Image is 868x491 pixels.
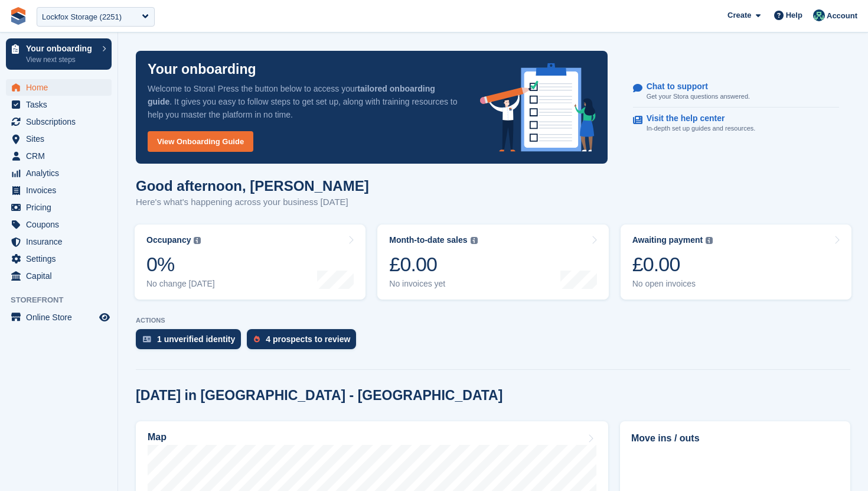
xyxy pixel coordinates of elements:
a: 4 prospects to review [247,329,362,355]
span: Create [727,9,751,21]
a: Occupancy 0% No change [DATE] [135,225,366,300]
a: Chat to support Get your Stora questions answered. [633,76,839,108]
span: Online Store [26,309,97,326]
h2: Map [148,432,167,443]
span: Settings [26,251,97,267]
div: No change [DATE] [146,279,215,289]
p: ACTIONS [136,317,850,324]
div: Lockfox Storage (2251) [42,11,122,23]
a: Preview store [97,310,112,324]
a: menu [6,131,112,147]
a: menu [6,251,112,267]
a: Awaiting payment £0.00 No open invoices [621,225,851,300]
a: menu [6,113,112,130]
img: icon-info-grey-7440780725fd019a000dd9b08b2336e03edf1995a4989e88bcd33f0948082b44.svg [471,237,478,244]
a: menu [6,79,112,96]
div: Occupancy [146,235,191,245]
img: onboarding-info-6c161a55d2c0e0a8cae90662b2fe09162a5109e8cc188191df67fb4f79e88e88.svg [480,63,596,152]
span: Analytics [26,165,97,181]
img: stora-icon-8386f47178a22dfd0bd8f6a31ec36ba5ce8667c1dd55bd0f319d3a0aa187defe.svg [9,7,27,25]
h2: Move ins / outs [631,431,839,446]
a: View Onboarding Guide [148,131,253,152]
a: Month-to-date sales £0.00 No invoices yet [377,225,608,300]
div: No open invoices [632,279,713,289]
span: Home [26,79,97,96]
span: Invoices [26,182,97,199]
div: Awaiting payment [632,235,703,245]
div: No invoices yet [389,279,477,289]
p: Your onboarding [148,63,256,76]
img: verify_identity-adf6edd0f0f0b5bbfe63781bf79b02c33cf7c696d77639b501bdc392416b5a36.svg [143,336,151,343]
span: Sites [26,131,97,147]
span: Storefront [11,294,118,306]
span: Coupons [26,216,97,233]
a: Your onboarding View next steps [6,38,112,70]
p: View next steps [26,54,96,65]
a: menu [6,233,112,250]
a: Visit the help center In-depth set up guides and resources. [633,108,839,139]
p: Chat to support [647,82,740,92]
div: £0.00 [389,252,477,277]
img: icon-info-grey-7440780725fd019a000dd9b08b2336e03edf1995a4989e88bcd33f0948082b44.svg [706,237,713,244]
a: menu [6,148,112,164]
a: menu [6,216,112,233]
span: Tasks [26,96,97,113]
a: menu [6,165,112,181]
div: Month-to-date sales [389,235,467,245]
span: Account [827,10,857,22]
span: Help [786,9,802,21]
span: CRM [26,148,97,164]
span: Insurance [26,233,97,250]
p: Get your Stora questions answered. [647,92,750,102]
p: Visit the help center [647,113,746,123]
a: 1 unverified identity [136,329,247,355]
img: icon-info-grey-7440780725fd019a000dd9b08b2336e03edf1995a4989e88bcd33f0948082b44.svg [194,237,201,244]
h2: [DATE] in [GEOGRAPHIC_DATA] - [GEOGRAPHIC_DATA] [136,388,502,404]
img: Jennifer Ofodile [813,9,825,21]
p: In-depth set up guides and resources. [647,123,756,134]
a: menu [6,182,112,199]
span: Capital [26,268,97,284]
h1: Good afternoon, [PERSON_NAME] [136,178,369,194]
div: £0.00 [632,252,713,277]
div: 4 prospects to review [266,334,350,344]
a: menu [6,268,112,284]
p: Your onboarding [26,44,96,53]
div: 0% [146,252,215,277]
div: 1 unverified identity [157,334,235,344]
p: Welcome to Stora! Press the button below to access your . It gives you easy to follow steps to ge... [148,82,461,121]
span: Pricing [26,199,97,216]
p: Here's what's happening across your business [DATE] [136,196,369,209]
a: menu [6,199,112,216]
a: menu [6,309,112,326]
span: Subscriptions [26,113,97,130]
a: menu [6,96,112,113]
img: prospect-51fa495bee0391a8d652442698ab0144808aea92771e9ea1ae160a38d050c398.svg [254,336,260,343]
